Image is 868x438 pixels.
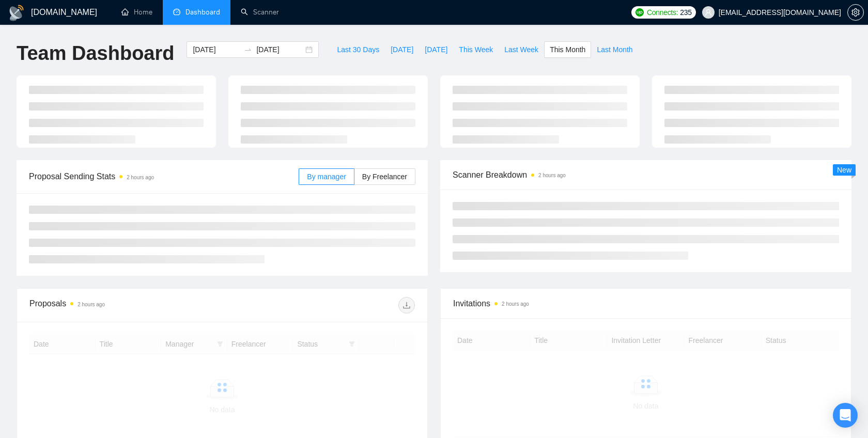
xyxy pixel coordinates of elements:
button: [DATE] [419,41,453,58]
input: End date [256,44,303,55]
span: Scanner Breakdown [453,168,839,181]
span: Dashboard [185,8,220,17]
span: swap-right [244,45,252,54]
button: This Month [544,41,591,58]
span: user [705,9,712,16]
button: [DATE] [385,41,419,58]
button: This Week [453,41,499,58]
span: Connects: [647,7,678,18]
time: 2 hours ago [538,173,566,178]
a: setting [847,8,864,17]
span: This Week [459,44,493,55]
h1: Team Dashboard [17,41,174,66]
span: Last Week [504,44,538,55]
a: searchScanner [241,8,279,17]
span: setting [848,8,863,17]
span: dashboard [173,8,180,15]
span: [DATE] [391,44,413,55]
img: upwork-logo.png [636,8,644,17]
span: This Month [550,44,585,55]
button: Last Week [499,41,544,58]
time: 2 hours ago [78,302,105,307]
span: By Freelancer [362,173,407,181]
span: to [244,45,252,54]
span: Proposal Sending Stats [29,170,299,183]
span: 235 [680,7,691,18]
span: Last Month [597,44,632,55]
span: [DATE] [425,44,447,55]
div: Open Intercom Messenger [833,403,858,428]
span: Last 30 Days [337,44,379,55]
button: Last Month [591,41,638,58]
img: logo [8,5,25,21]
span: By manager [307,173,346,181]
a: homeHome [121,8,152,17]
time: 2 hours ago [127,175,154,180]
span: New [837,166,851,174]
time: 2 hours ago [502,301,529,307]
div: Proposals [29,297,222,314]
button: setting [847,4,864,21]
button: Last 30 Days [331,41,385,58]
input: Start date [193,44,240,55]
span: Invitations [453,297,839,310]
